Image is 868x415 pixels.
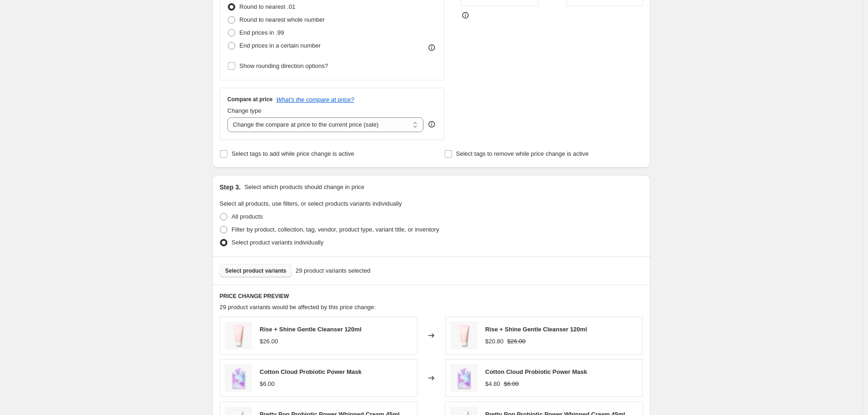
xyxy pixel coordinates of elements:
span: Rise + Shine Gentle Cleanser 120ml [260,326,362,333]
span: 29 product variants would be affected by this price change: [220,304,376,311]
button: Select product variants [220,264,292,277]
span: Select all products, use filters, or select products variants individually [220,200,402,207]
h6: PRICE CHANGE PREVIEW [220,293,643,300]
span: Cotton Cloud Probiotic Power Mask [485,368,587,375]
span: 29 product variants selected [296,266,371,275]
span: All products [232,213,263,220]
img: riseshine_thumb_15059d26-7dc0-4f43-a5da-ef39a49c6ca8_80x.jpg [225,322,252,349]
img: riseshine_thumb_15059d26-7dc0-4f43-a5da-ef39a49c6ca8_80x.jpg [450,322,478,349]
strike: $6.00 [504,379,519,389]
img: V3_CottonCloud_80x.jpg [450,364,478,392]
span: Cotton Cloud Probiotic Power Mask [260,368,362,375]
h2: Step 3. [220,183,241,192]
span: Select product variants [225,267,286,275]
div: $4.80 [485,379,500,389]
span: Select tags to remove while price change is active [456,150,589,157]
div: $20.80 [485,337,504,346]
h3: Compare at price [227,96,273,103]
span: Rise + Shine Gentle Cleanser 120ml [485,326,587,333]
div: help [427,120,436,129]
span: Show rounding direction options? [239,62,328,69]
span: Select product variants individually [232,239,323,246]
span: Change type [227,107,262,114]
strike: $26.00 [507,337,526,346]
div: $6.00 [260,379,275,389]
span: Round to nearest .01 [239,3,295,10]
span: Filter by product, collection, tag, vendor, product type, variant title, or inventory [232,226,439,233]
span: End prices in .99 [239,29,284,36]
span: Select tags to add while price change is active [232,150,354,157]
img: V3_CottonCloud_80x.jpg [225,364,252,392]
button: What's the compare at price? [276,96,354,103]
p: Select which products should change in price [244,183,364,192]
span: End prices in a certain number [239,42,321,49]
div: $26.00 [260,337,278,346]
span: Round to nearest whole number [239,16,325,23]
